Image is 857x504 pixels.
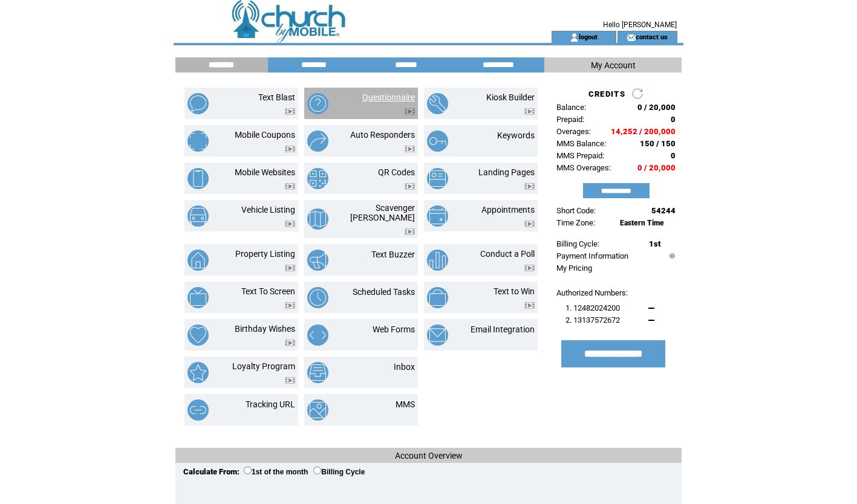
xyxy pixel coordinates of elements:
a: QR Codes [378,167,415,177]
img: auto-responders.png [307,131,328,152]
img: mobile-coupons.png [187,131,209,152]
img: video.png [405,146,415,152]
span: 150 / 150 [640,139,676,148]
span: Time Zone: [556,218,595,227]
a: Web Forms [373,325,415,334]
a: Text To Screen [241,286,295,296]
a: Appointments [481,205,535,215]
span: Balance: [556,103,586,112]
img: conduct-a-poll.png [427,250,448,271]
span: Overages: [556,127,591,136]
a: Scheduled Tasks [353,287,415,297]
span: Calculate From: [183,467,240,476]
img: scavenger-hunt.png [307,208,328,230]
img: video.png [285,340,295,346]
img: tracking-url.png [187,399,209,421]
a: Inbox [394,362,415,372]
img: account_icon.gif [570,33,579,42]
span: 0 / 20,000 [637,103,676,112]
a: Landing Pages [478,167,535,177]
span: Eastern Time [620,219,664,227]
a: Text Buzzer [371,250,415,259]
img: video.png [285,265,295,271]
img: inbox.png [307,362,328,383]
span: Hello [PERSON_NAME] [603,21,677,29]
a: Conduct a Poll [480,249,535,259]
a: Birthday Wishes [235,324,295,334]
img: contact_us_icon.gif [627,33,636,42]
span: CREDITS [588,89,625,99]
a: Tracking URL [246,399,295,409]
span: 0 [671,151,676,160]
img: video.png [524,221,535,227]
a: MMS [396,399,415,409]
img: text-buzzer.png [307,250,328,271]
span: MMS Overages: [556,163,611,172]
a: Email Integration [471,325,535,334]
span: Authorized Numbers: [556,288,628,297]
a: My Pricing [556,263,592,273]
a: contact us [636,33,668,40]
img: video.png [405,228,415,235]
a: logout [579,33,598,40]
img: video.png [524,265,535,271]
img: help.gif [666,253,675,259]
span: 14,252 / 200,000 [611,127,676,136]
img: kiosk-builder.png [427,93,448,114]
img: email-integration.png [427,325,448,346]
a: Keywords [497,131,535,140]
a: Vehicle Listing [241,205,295,215]
span: 1st [649,239,660,248]
span: 1. 12482024200 [565,303,620,312]
span: My Account [591,60,636,70]
img: web-forms.png [307,325,328,346]
img: landing-pages.png [427,168,448,189]
img: text-to-screen.png [187,287,209,308]
img: vehicle-listing.png [187,205,209,227]
span: 0 [671,115,676,124]
img: video.png [285,302,295,309]
img: video.png [405,183,415,190]
a: Mobile Coupons [235,130,295,140]
label: 1st of the month [244,468,308,476]
img: appointments.png [427,205,448,227]
img: mobile-websites.png [187,168,209,189]
img: text-blast.png [187,93,209,114]
a: Auto Responders [350,130,415,140]
input: 1st of the month [244,467,252,474]
img: video.png [524,302,535,309]
input: Billing Cycle [313,467,321,474]
img: property-listing.png [187,250,209,271]
img: qr-codes.png [307,168,328,189]
img: video.png [285,146,295,152]
a: Mobile Websites [235,167,295,177]
a: Property Listing [235,249,295,259]
img: video.png [524,183,535,190]
a: Questionnaire [362,92,415,102]
img: mms.png [307,399,328,421]
img: video.png [285,377,295,384]
img: video.png [524,108,535,115]
img: video.png [405,108,415,115]
img: loyalty-program.png [187,362,209,383]
span: 2. 13137572672 [565,315,620,325]
a: Kiosk Builder [486,92,535,102]
img: video.png [285,108,295,115]
a: Loyalty Program [232,361,295,371]
span: Account Overview [395,451,463,460]
img: scheduled-tasks.png [307,287,328,308]
img: questionnaire.png [307,93,328,114]
span: Billing Cycle: [556,239,599,248]
span: Short Code: [556,206,596,215]
img: birthday-wishes.png [187,325,209,346]
img: keywords.png [427,131,448,152]
span: MMS Prepaid: [556,151,604,160]
img: video.png [285,183,295,190]
a: Payment Information [556,251,628,260]
span: MMS Balance: [556,139,606,148]
img: text-to-win.png [427,287,448,308]
span: Prepaid: [556,115,584,124]
img: video.png [285,221,295,227]
a: Scavenger [PERSON_NAME] [350,203,415,222]
a: Text Blast [258,92,295,102]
